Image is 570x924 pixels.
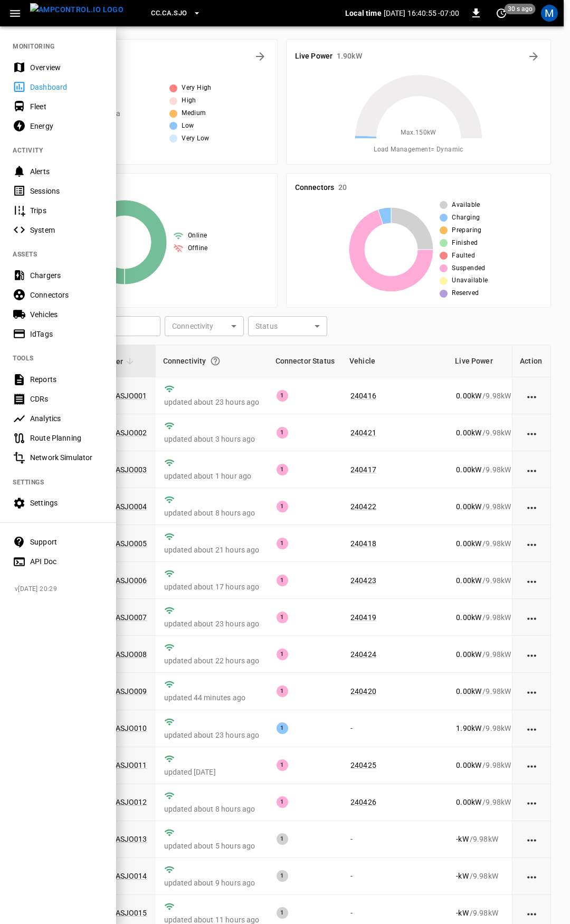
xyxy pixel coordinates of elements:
div: profile-icon [541,5,558,22]
div: Settings [30,498,103,508]
div: Energy [30,121,103,131]
div: System [30,225,103,235]
p: Local time [345,8,382,18]
div: Route Planning [30,433,103,443]
div: API Doc [30,556,103,567]
div: Trips [30,205,103,216]
div: Alerts [30,166,103,177]
div: Dashboard [30,82,103,92]
span: 30 s ago [505,4,536,14]
p: [DATE] 16:40:55 -07:00 [384,8,459,18]
div: Connectors [30,290,103,300]
span: v [DATE] 20:29 [15,584,108,595]
div: Sessions [30,186,103,196]
div: Analytics [30,413,103,424]
div: Chargers [30,270,103,281]
div: Vehicles [30,309,103,320]
span: CC.CA.SJO [151,7,187,20]
button: set refresh interval [493,5,510,22]
div: Support [30,537,103,547]
div: IdTags [30,329,103,339]
div: Fleet [30,101,103,112]
div: Overview [30,62,103,73]
div: Reports [30,374,103,385]
div: Network Simulator [30,452,103,463]
img: ampcontrol.io logo [30,3,123,16]
div: CDRs [30,394,103,404]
